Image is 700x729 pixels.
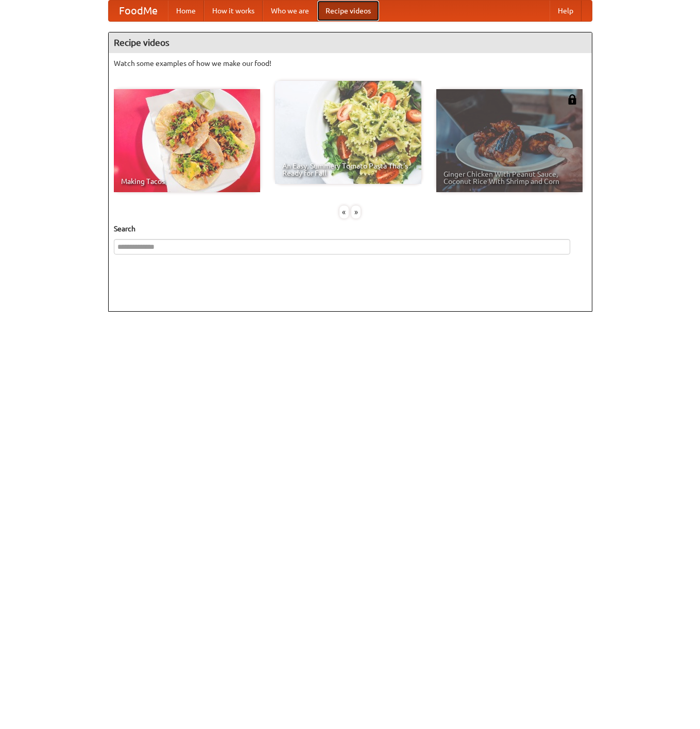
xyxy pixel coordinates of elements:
h4: Recipe videos [109,32,592,53]
a: FoodMe [109,1,168,21]
a: Making Tacos [114,89,260,192]
a: Recipe videos [317,1,379,21]
span: Making Tacos [121,178,253,185]
p: Watch some examples of how we make our food! [114,58,587,69]
div: » [351,206,361,218]
a: Who we are [263,1,317,21]
a: Help [550,1,582,21]
span: An Easy, Summery Tomato Pasta That's Ready for Fall [282,162,414,177]
img: 483408.png [567,94,577,105]
h5: Search [114,224,587,234]
a: An Easy, Summery Tomato Pasta That's Ready for Fall [275,81,421,184]
a: Home [168,1,204,21]
a: How it works [204,1,263,21]
div: « [339,206,349,218]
